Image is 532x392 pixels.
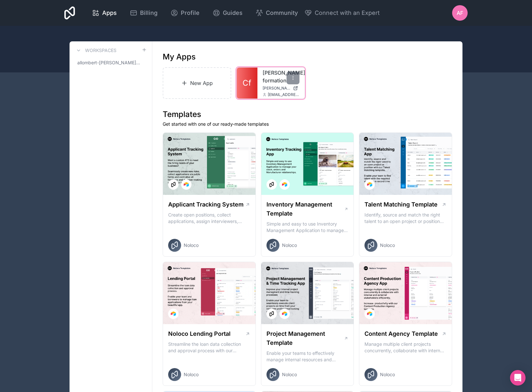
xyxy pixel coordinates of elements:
h1: Templates [163,109,452,120]
p: Manage multiple client projects concurrently, collaborate with internal and external stakeholders... [364,341,447,354]
a: Community [250,6,303,20]
span: Apps [102,8,117,17]
span: allombert-[PERSON_NAME]-workspace [77,59,142,66]
p: Create open positions, collect applications, assign interviewers, centralise candidate feedback a... [168,212,250,225]
a: [PERSON_NAME][DOMAIN_NAME] [263,86,299,91]
span: Profile [181,8,200,17]
img: Airtable Logo [367,182,372,187]
a: Workspaces [75,47,116,54]
p: Get started with one of our ready-made templates [163,121,452,127]
span: [EMAIL_ADDRESS][PERSON_NAME][DOMAIN_NAME] [268,92,299,97]
span: Noloco [380,242,395,249]
a: Cf [237,68,257,99]
h1: Content Agency Template [364,329,438,338]
p: Simple and easy to use Inventory Management Application to manage your stock, orders and Manufact... [266,221,349,234]
h1: Noloco Lending Portal [168,329,231,338]
p: Identify, source and match the right talent to an open project or position with our Talent Matchi... [364,212,447,225]
a: allombert-[PERSON_NAME]-workspace [75,57,147,69]
img: Airtable Logo [367,311,372,316]
span: Noloco [184,242,199,249]
button: Connect with an Expert [304,8,380,17]
span: Noloco [282,371,297,378]
p: Enable your teams to effectively manage internal resources and execute client projects on time. [266,350,349,363]
div: Open Intercom Messenger [510,370,526,386]
p: Streamline the loan data collection and approval process with our Lending Portal template. [168,341,250,354]
span: [PERSON_NAME][DOMAIN_NAME] [263,86,290,91]
span: Billing [140,8,157,17]
span: Connect with an Expert [315,8,380,17]
a: Billing [125,6,163,20]
span: Noloco [282,242,297,249]
a: Profile [165,6,205,20]
span: Guides [223,8,243,17]
img: Airtable Logo [282,182,287,187]
h1: Applicant Tracking System [168,200,244,209]
span: Community [266,8,298,17]
a: Apps [87,6,122,20]
a: New App [163,67,231,99]
img: Airtable Logo [282,311,287,316]
span: Cf [243,78,251,88]
span: Noloco [184,371,199,378]
h1: Project Management Template [266,329,344,347]
span: Noloco [380,371,395,378]
img: Airtable Logo [184,182,189,187]
a: Guides [207,6,248,20]
h1: My Apps [163,52,196,62]
span: AF [457,9,463,17]
img: Airtable Logo [171,311,176,316]
a: [PERSON_NAME]-formation [263,69,299,84]
h1: Inventory Management Template [266,200,344,218]
h3: Workspaces [85,47,116,54]
h1: Talent Matching Template [364,200,438,209]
